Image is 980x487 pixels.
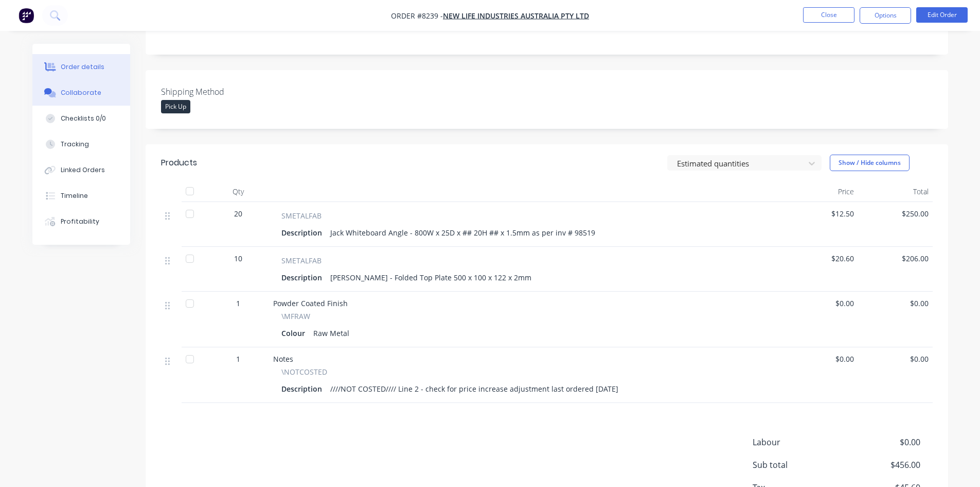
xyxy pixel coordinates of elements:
[61,114,106,123] div: Checklists 0/0
[753,459,844,471] span: Sub total
[61,88,101,97] div: Collaborate
[234,253,242,264] span: 10
[281,381,326,396] div: Description
[788,298,854,309] span: $0.00
[61,140,89,149] div: Tracking
[326,270,536,285] div: [PERSON_NAME] - Folded Top Plate 500 x 100 x 122 x 2mm
[858,181,933,202] div: Total
[844,459,920,471] span: $456.00
[234,208,242,219] span: 20
[844,436,920,448] span: $0.00
[862,298,929,309] span: $0.00
[326,225,599,240] div: Jack Whiteboard Angle - 800W x 25D x ## 20H ## x 1.5mm as per inv # 98519
[788,208,854,219] span: $12.50
[281,311,310,322] span: \MFRAW
[32,106,130,131] button: Checklists 0/0
[161,157,197,169] div: Products
[281,366,327,377] span: \NOTCOSTED
[61,191,88,200] div: Timeline
[19,8,34,23] img: Factory
[753,436,844,448] span: Labour
[916,7,968,23] button: Edit Order
[32,80,130,106] button: Collaborate
[326,381,622,396] div: ////NOT COSTED//// Line 2 - check for price increase adjustment last ordered [DATE]
[236,354,240,364] span: 1
[862,253,929,264] span: $206.00
[862,208,929,219] span: $250.00
[32,54,130,80] button: Order details
[281,210,322,221] span: SMETALFAB
[788,354,854,364] span: $0.00
[309,326,353,341] div: Raw Metal
[391,11,443,21] span: Order #8239 -
[783,181,858,202] div: Price
[281,225,326,240] div: Description
[61,217,99,226] div: Profitability
[281,270,326,285] div: Description
[207,181,269,202] div: Qty
[61,62,104,72] div: Order details
[862,354,929,364] span: $0.00
[161,100,190,113] div: Pick Up
[32,183,130,209] button: Timeline
[443,11,589,21] a: New Life Industries Australia Pty Ltd
[32,157,130,183] button: Linked Orders
[830,155,910,171] button: Show / Hide columns
[273,298,348,308] span: Powder Coated Finish
[273,354,293,364] span: Notes
[236,298,240,309] span: 1
[61,165,105,175] div: Linked Orders
[32,131,130,157] button: Tracking
[161,86,290,98] label: Shipping Method
[32,209,130,234] button: Profitability
[281,326,309,341] div: Colour
[788,253,854,264] span: $20.60
[281,255,322,266] span: SMETALFAB
[803,7,854,23] button: Close
[860,7,911,24] button: Options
